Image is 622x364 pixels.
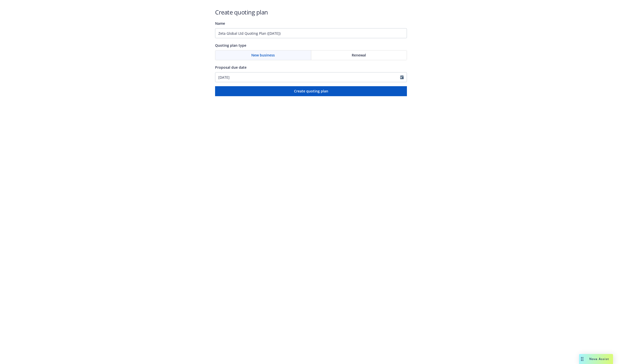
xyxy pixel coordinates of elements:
[215,65,247,70] span: Proposal due date
[215,86,407,96] button: Create quoting plan
[215,21,225,26] span: Name
[589,357,609,361] span: Nova Assist
[294,89,328,93] span: Create quoting plan
[251,52,275,58] span: New business
[215,72,400,82] input: MM/DD/YYYY
[579,354,613,364] button: Nova Assist
[215,8,407,16] h1: Create quoting plan
[215,43,246,48] span: Quoting plan type
[215,28,407,38] input: Quoting plan name
[352,52,366,58] span: Renewal
[400,75,404,79] svg: Calendar
[579,354,585,364] div: Drag to move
